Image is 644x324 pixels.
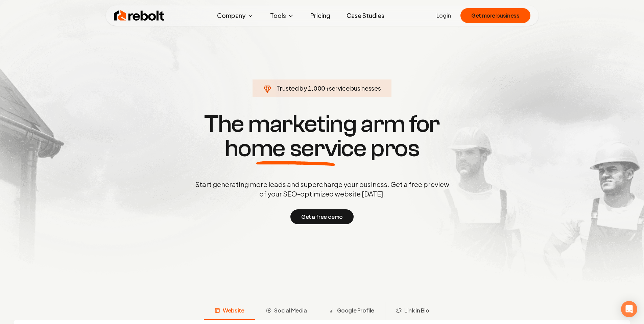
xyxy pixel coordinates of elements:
div: Open Intercom Messenger [621,301,637,317]
a: Pricing [305,9,336,22]
button: Tools [265,9,300,22]
span: 1,000 [308,84,325,93]
button: Company [212,9,259,22]
span: Google Profile [337,306,374,315]
button: Link in Bio [385,302,440,320]
p: Start generating more leads and supercharge your business. Get a free preview of your SEO-optimiz... [194,180,451,199]
span: + [325,84,329,92]
button: Get more business [460,8,530,23]
span: home service [225,136,366,161]
button: Website [204,302,255,320]
span: Website [223,306,244,315]
span: Social Media [274,306,307,315]
img: Rebolt Logo [114,9,165,22]
span: Trusted by [277,84,307,92]
button: Get a free demo [290,209,354,224]
a: Case Studies [341,9,390,22]
button: Social Media [255,302,317,320]
span: Link in Bio [404,306,429,315]
button: Google Profile [318,302,385,320]
span: service businesses [329,84,381,92]
a: Login [436,11,451,20]
h1: The marketing arm for pros [160,112,484,161]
